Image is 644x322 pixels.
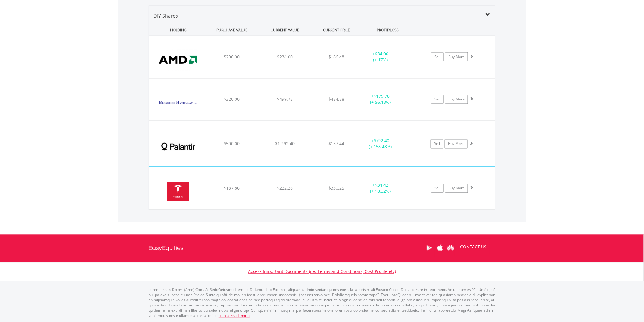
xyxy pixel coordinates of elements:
[374,138,390,144] span: $792.40
[375,51,388,57] span: $34.00
[358,182,404,194] div: + (+ 18.32%)
[431,184,444,193] a: Sell
[149,235,184,262] a: EasyEquities
[206,24,258,36] div: PURCHASE VALUE
[277,54,293,60] span: $234.00
[152,175,204,208] img: EQU.US.TSLA.png
[362,24,414,36] div: PROFIT/LOSS
[329,54,345,60] span: $166.48
[431,52,444,61] a: Sell
[445,52,468,61] a: Buy More
[445,139,468,149] a: Buy More
[149,287,495,319] p: Lorem Ipsum Dolors (Ame) Con a/e SeddOeiusmod tem InciDiduntut Lab Etd mag aliquaen admin veniamq...
[445,184,468,193] a: Buy More
[219,313,250,318] a: please read more:
[224,54,240,60] span: $200.00
[152,129,205,165] img: EQU.US.PLTR.png
[445,239,456,257] a: Huawei
[312,24,361,36] div: CURRENT PRICE
[358,93,404,106] div: + (+ 56.18%)
[149,24,205,36] div: HOLDING
[358,138,403,150] div: + (+ 158.48%)
[329,96,345,102] span: $484.88
[456,239,491,256] a: CONTACT US
[153,12,178,19] span: DIY Shares
[431,95,444,104] a: Sell
[277,185,293,191] span: $222.28
[248,269,396,275] a: Access Important Documents (i.e. Terms and Conditions, Cost Profile etc)
[259,24,311,36] div: CURRENT VALUE
[152,86,204,119] img: EQU.US.BRKB.png
[375,182,388,188] span: $34.42
[329,185,345,191] span: $330.25
[424,239,435,257] a: Google Play
[358,51,404,63] div: + (+ 17%)
[431,139,443,149] a: Sell
[435,239,445,257] a: Apple
[445,95,468,104] a: Buy More
[224,141,240,147] span: $500.00
[224,185,240,191] span: $187.86
[374,93,390,99] span: $179.78
[152,44,204,76] img: EQU.US.AMD.png
[277,96,293,102] span: $499.78
[329,141,345,147] span: $157.44
[224,96,240,102] span: $320.00
[275,141,295,147] span: $1 292.40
